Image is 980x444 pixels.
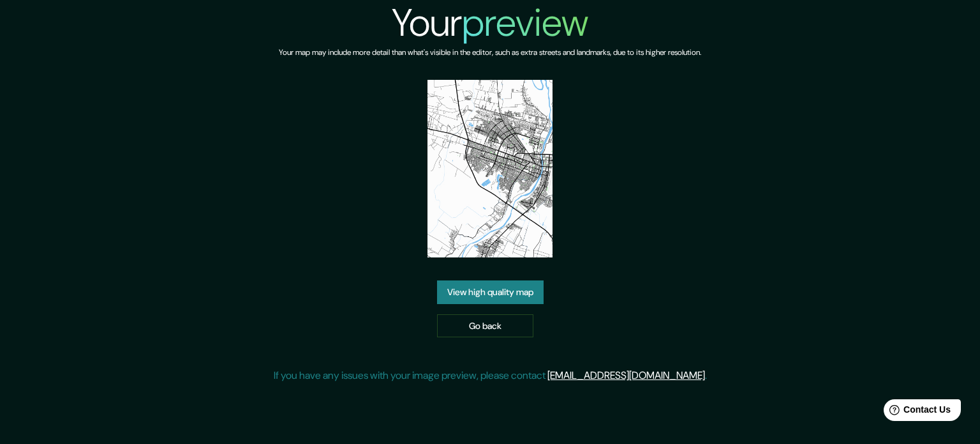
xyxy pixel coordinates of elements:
h6: Your map may include more detail than what's visible in the editor, such as extra streets and lan... [279,46,701,59]
a: [EMAIL_ADDRESS][DOMAIN_NAME] [547,369,705,382]
iframe: Help widget launcher [866,394,966,430]
img: created-map-preview [427,80,553,257]
a: View high quality map [437,280,544,304]
a: Go back [437,314,533,338]
p: If you have any issues with your image preview, please contact . [274,368,707,383]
